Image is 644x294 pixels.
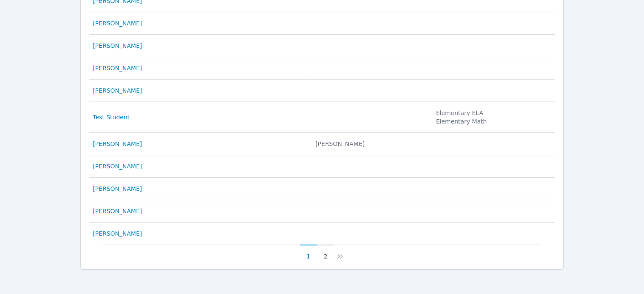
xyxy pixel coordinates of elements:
[89,223,555,245] tr: [PERSON_NAME]
[89,35,555,57] tr: [PERSON_NAME]
[93,19,142,27] a: [PERSON_NAME]
[436,117,550,126] li: Elementary Math
[93,64,142,72] a: [PERSON_NAME]
[89,12,555,35] tr: [PERSON_NAME]
[93,140,142,148] a: [PERSON_NAME]
[317,245,334,261] button: 2
[93,86,142,95] a: [PERSON_NAME]
[89,133,555,155] tr: [PERSON_NAME] [PERSON_NAME]
[93,113,130,121] a: Test Student
[89,200,555,223] tr: [PERSON_NAME]
[93,184,142,193] a: [PERSON_NAME]
[93,162,142,170] a: [PERSON_NAME]
[89,155,555,178] tr: [PERSON_NAME]
[93,41,142,50] a: [PERSON_NAME]
[89,57,555,80] tr: [PERSON_NAME]
[89,102,555,133] tr: Test Student Elementary ELAElementary Math
[89,80,555,102] tr: [PERSON_NAME]
[300,245,317,261] button: 1
[436,109,550,117] li: Elementary ELA
[93,207,142,215] a: [PERSON_NAME]
[315,140,426,148] div: [PERSON_NAME]
[93,229,142,238] a: [PERSON_NAME]
[89,178,555,200] tr: [PERSON_NAME]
